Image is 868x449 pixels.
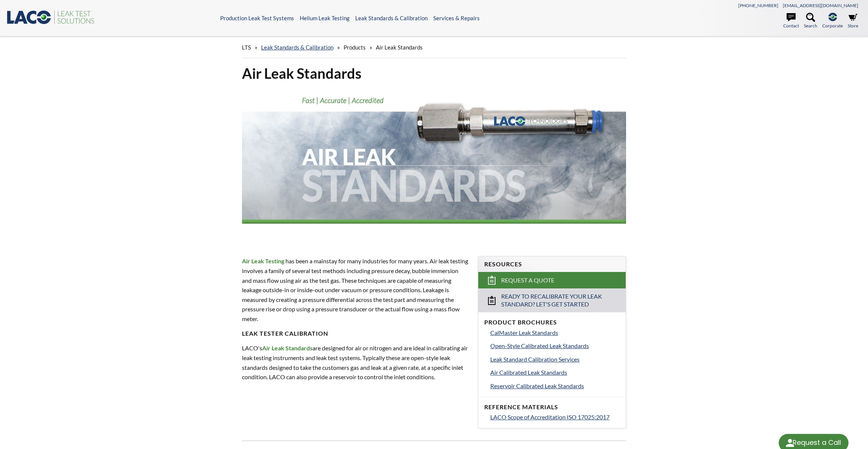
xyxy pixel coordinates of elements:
span: CalMaster Leak Standards [490,329,558,336]
span: Corporate [822,22,843,29]
span: Reservoir Calibrated Leak Standards [490,382,584,389]
a: Leak Standard Calibration Services [490,354,620,364]
img: round button [784,437,796,449]
p: has been a mainstay for many industries for many years. Air leak testing involves a family of sev... [242,256,469,323]
a: Air Calibrated Leak Standards [490,368,620,377]
a: Reservoir Calibrated Leak Standards [490,381,620,391]
a: Request a Quote [478,272,626,288]
a: Contact [783,13,799,29]
a: Store [848,13,858,29]
strong: Air Leak Testing [242,257,284,264]
h4: Product Brochures [484,318,620,326]
span: LTS [242,44,251,51]
h1: Air Leak Standards [242,64,626,83]
a: CalMaster Leak Standards [490,328,620,338]
a: [EMAIL_ADDRESS][DOMAIN_NAME] [783,3,858,8]
img: Air Leak Standards header [242,89,626,242]
span: Leak Standard Calibration Services [490,356,580,363]
span: Open-Style Calibrated Leak Standards [490,342,589,349]
a: LACO Scope of Accreditation ISO 17025:2017 [490,412,620,422]
span: Products [344,44,366,51]
strong: Air Leak Standards [262,344,312,351]
a: Search [804,13,817,29]
span: Ready to Recalibrate Your Leak Standard? Let's Get Started [501,293,605,308]
span: Air Calibrated Leak Standards [490,369,567,376]
div: » » » [242,37,626,58]
a: Open-Style Calibrated Leak Standards [490,341,620,351]
a: Production Leak Test Systems [220,15,294,21]
a: Leak Standards & Calibration [355,15,428,21]
span: Air Leak Standards [376,44,423,51]
span: LACO Scope of Accreditation ISO 17025:2017 [490,413,610,420]
h4: Resources [484,260,620,268]
a: Leak Standards & Calibration [261,44,333,51]
a: Services & Repairs [433,15,480,21]
a: Helium Leak Testing [300,15,350,21]
a: [PHONE_NUMBER] [738,3,778,8]
span: Request a Quote [501,276,554,284]
p: LACO's are designed for air or nitrogen and are ideal in calibrating air leak testing instruments... [242,343,469,381]
a: Ready to Recalibrate Your Leak Standard? Let's Get Started [478,288,626,312]
h4: Reference Materials [484,403,620,411]
h4: Leak Tester Calibration [242,330,469,338]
